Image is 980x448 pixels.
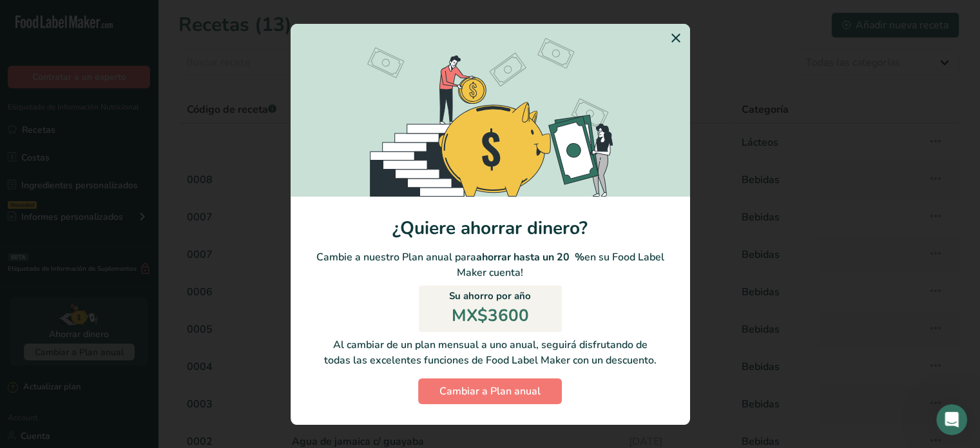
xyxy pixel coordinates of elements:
span: Cambiar a Plan anual [439,384,541,399]
iframe: Intercom live chat [936,404,967,435]
p: MX$3600 [452,303,529,328]
p: Su ahorro por año [449,289,531,304]
button: Cambiar a Plan anual [418,378,562,404]
h1: ¿Quiere ahorrar dinero? [291,217,690,239]
p: Cambie a nuestro Plan anual para en su Food Label Maker cuenta! [291,249,690,280]
b: ahorrar hasta un 20 % [476,250,584,264]
p: Al cambiar de un plan mensual a uno anual, seguirá disfrutando de todas las excelentes funciones ... [301,337,680,368]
